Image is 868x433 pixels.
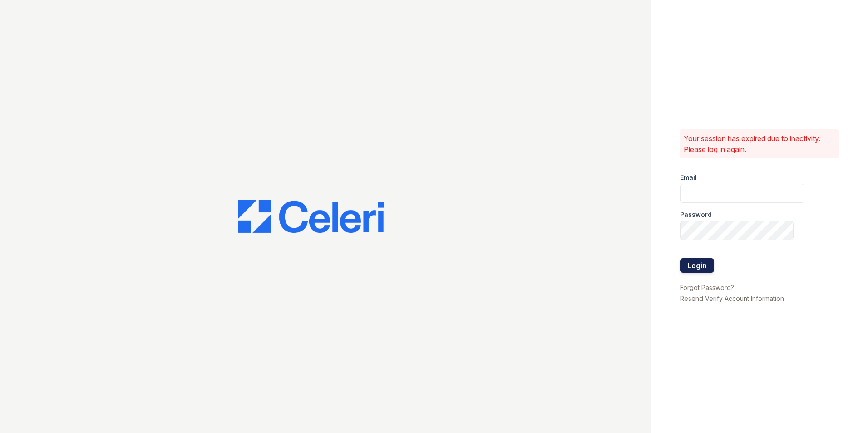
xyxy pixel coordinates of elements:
p: Your session has expired due to inactivity. Please log in again. [684,133,835,155]
a: Resend Verify Account Information [680,295,784,302]
a: Forgot Password? [680,284,734,291]
label: Password [680,210,712,219]
button: Login [680,258,714,273]
label: Email [680,173,697,182]
img: CE_Logo_Blue-a8612792a0a2168367f1c8372b55b34899dd931a85d93a1a3d3e32e68fde9ad4.png [238,200,384,233]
